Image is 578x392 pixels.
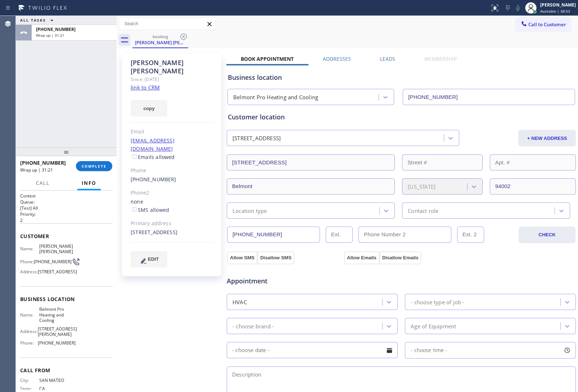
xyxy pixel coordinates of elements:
div: Contact role [408,206,438,215]
span: Call [36,180,50,186]
div: [PERSON_NAME] [540,2,576,8]
div: [STREET_ADDRESS] [131,228,213,237]
a: [EMAIL_ADDRESS][DOMAIN_NAME] [131,137,175,152]
div: Belmont Pro Heating and Cooling [233,93,318,101]
input: Address [227,154,395,170]
button: Disallow SMS [257,251,294,264]
span: COMPLETE [82,164,107,169]
div: [STREET_ADDRESS] [232,134,281,142]
button: EDIT [131,251,167,268]
span: Available | 38:53 [540,9,570,14]
input: Street # [402,154,483,170]
button: copy [131,100,167,117]
span: CA [39,386,75,391]
span: [STREET_ADDRESS] [38,269,77,274]
input: Ext. 2 [457,227,484,243]
div: Customer location [228,112,575,122]
div: Primary address [131,219,213,228]
span: Wrap up | 31:21 [36,33,64,38]
input: ZIP [490,178,576,195]
div: Location type [232,206,267,215]
span: Phone: [20,340,38,346]
input: Phone Number 2 [358,227,451,243]
span: Wrap up | 31:21 [20,167,53,173]
button: Info [77,176,101,190]
span: Call From [20,367,112,374]
span: Name: [20,246,39,251]
div: Age of Equipment [411,322,456,330]
span: [PHONE_NUMBER] [20,159,66,166]
p: [Test] All [20,205,112,211]
span: Name: [20,312,39,318]
button: Allow Emails [344,251,379,264]
span: State: [20,386,39,391]
span: [PHONE_NUMBER] [38,340,76,346]
label: Addresses [323,55,351,62]
span: [PHONE_NUMBER] [34,259,72,264]
label: Book Appointment [241,55,294,62]
button: Call [32,176,54,190]
span: City: [20,378,39,383]
div: - choose type of job - [411,298,464,306]
span: Address: [20,269,38,274]
span: EDIT [148,256,159,262]
span: Appointment [227,276,342,286]
span: SAN MATEO [39,378,75,383]
div: - choose brand - [232,322,274,330]
button: ALL TASKS [16,16,60,24]
span: Phone: [20,259,34,264]
label: Membership [424,55,457,62]
input: Apt. # [490,154,576,170]
h2: Queue: [20,199,112,205]
input: City [227,178,395,195]
span: [PERSON_NAME] [PERSON_NAME] [39,243,75,255]
label: SMS allowed [131,206,169,213]
span: Address: [20,329,38,334]
span: Info [82,180,96,186]
input: Phone Number [403,89,575,105]
input: Phone Number [227,227,320,243]
div: Business location [228,73,575,82]
h1: Context [20,193,112,199]
input: Emails allowed [132,154,137,159]
button: Mute [513,3,523,13]
span: [STREET_ADDRESS][PERSON_NAME] [38,326,77,337]
button: Allow SMS [227,251,257,264]
a: link to CRM [131,84,160,91]
label: Emails allowed [131,154,175,160]
div: Nikki Nikki [133,32,188,47]
span: Customer [20,233,112,240]
input: SMS allowed [132,207,137,212]
input: Search [119,18,216,29]
div: HVAC [232,298,247,306]
a: [PHONE_NUMBER] [131,176,176,183]
input: - choose date - [227,342,398,358]
span: Call to Customer [528,21,566,28]
div: Since: [DATE] [131,75,213,83]
span: Business location [20,296,112,302]
div: [PERSON_NAME] [PERSON_NAME] [131,59,213,75]
span: ALL TASKS [20,18,46,23]
div: booking [133,34,188,39]
button: Call to Customer [516,18,571,31]
p: 2 [20,217,112,223]
button: CHECK [519,227,575,243]
span: - choose time - [411,347,447,354]
h2: Priority: [20,211,112,217]
button: + NEW ADDRESS [518,130,576,146]
span: Belmont Pro Heating and Cooling [39,306,75,323]
div: Email [131,128,213,136]
div: none [131,198,213,214]
input: Ext. [326,227,353,243]
div: Phone [131,167,213,175]
div: Phone2 [131,189,213,197]
button: COMPLETE [76,161,112,171]
span: [PHONE_NUMBER] [36,26,76,32]
button: Disallow Emails [379,251,421,264]
div: [PERSON_NAME] [PERSON_NAME] [133,39,188,46]
label: Leads [380,55,395,62]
